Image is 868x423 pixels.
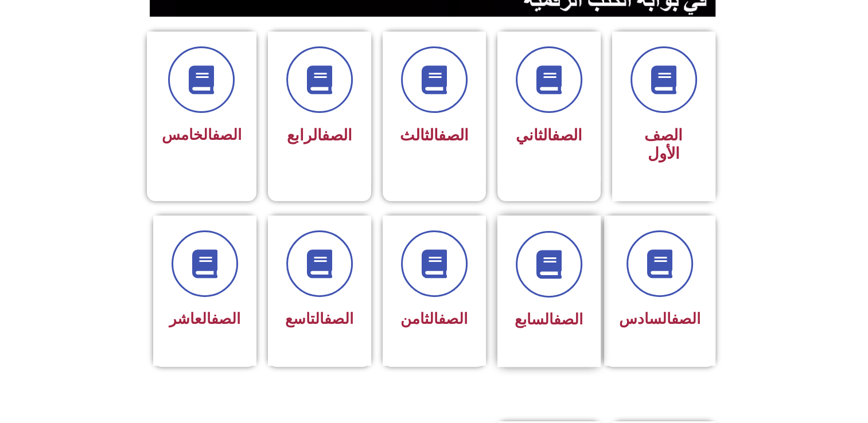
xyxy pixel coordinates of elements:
[554,311,583,328] a: الصف
[438,310,468,327] a: الصف
[400,126,469,144] span: الثالث
[438,126,469,144] a: الصف
[515,311,583,328] span: السابع
[285,310,353,327] span: التاسع
[516,126,582,144] span: الثاني
[324,310,353,327] a: الصف
[619,310,700,327] span: السادس
[211,310,240,327] a: الصف
[552,126,582,144] a: الصف
[400,310,468,327] span: الثامن
[322,126,352,144] a: الصف
[169,310,240,327] span: العاشر
[287,126,352,144] span: الرابع
[671,310,700,327] a: الصف
[212,126,242,143] a: الصف
[162,126,242,143] span: الخامس
[644,126,683,163] span: الصف الأول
